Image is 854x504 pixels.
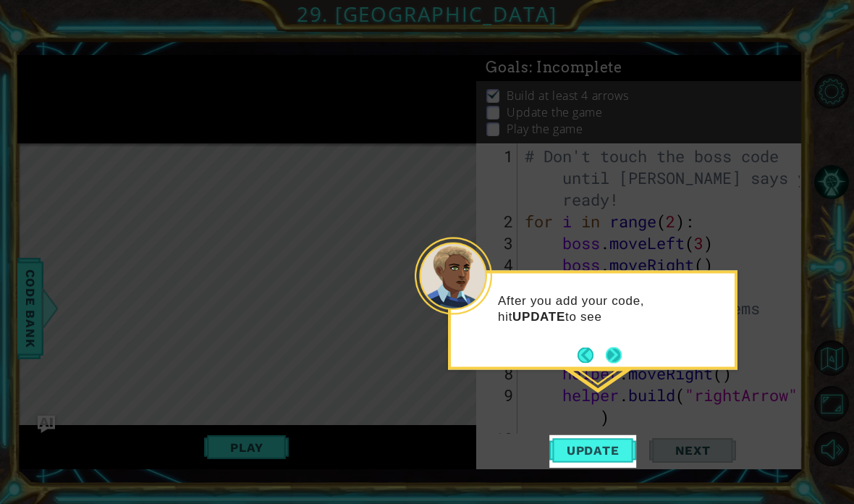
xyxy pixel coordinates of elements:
strong: UPDATE [512,309,565,323]
span: Update [552,443,634,458]
button: Next [606,347,622,363]
p: After you add your code, hit to see [498,293,724,324]
button: Back [578,347,606,363]
button: Update [549,434,636,466]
